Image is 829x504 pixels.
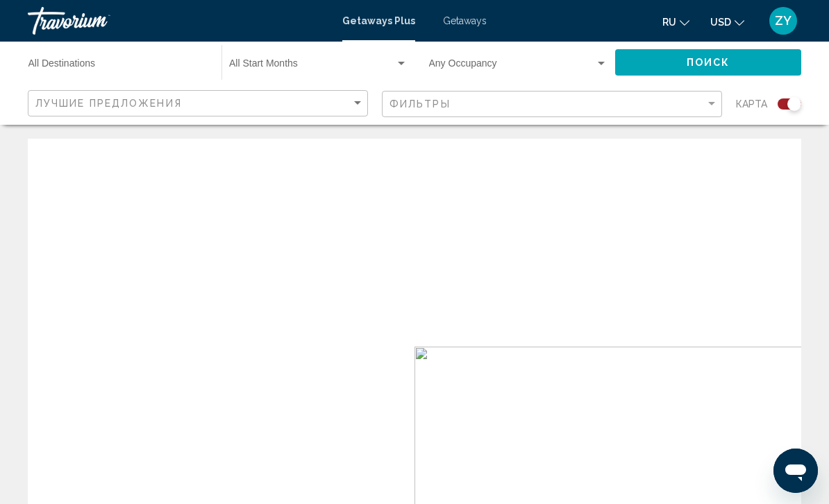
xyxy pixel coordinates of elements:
iframe: Кнопка запуска окна обмена сообщениями [773,449,818,493]
a: Travorium [28,7,328,35]
button: User Menu [765,6,801,35]
button: Change language [662,12,689,32]
span: ru [662,17,676,28]
span: Лучшие предложения [35,98,182,109]
span: Фильтры [390,98,451,110]
button: Change currency [710,12,744,32]
button: Filter [382,90,722,119]
span: карта [736,94,767,114]
span: ZY [775,14,792,28]
button: Поиск [615,49,802,75]
mat-select: Sort by [35,98,364,110]
a: Getaways [443,15,487,26]
span: USD [710,17,731,28]
span: Поиск [687,58,730,69]
a: Getaways Plus [342,15,415,26]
